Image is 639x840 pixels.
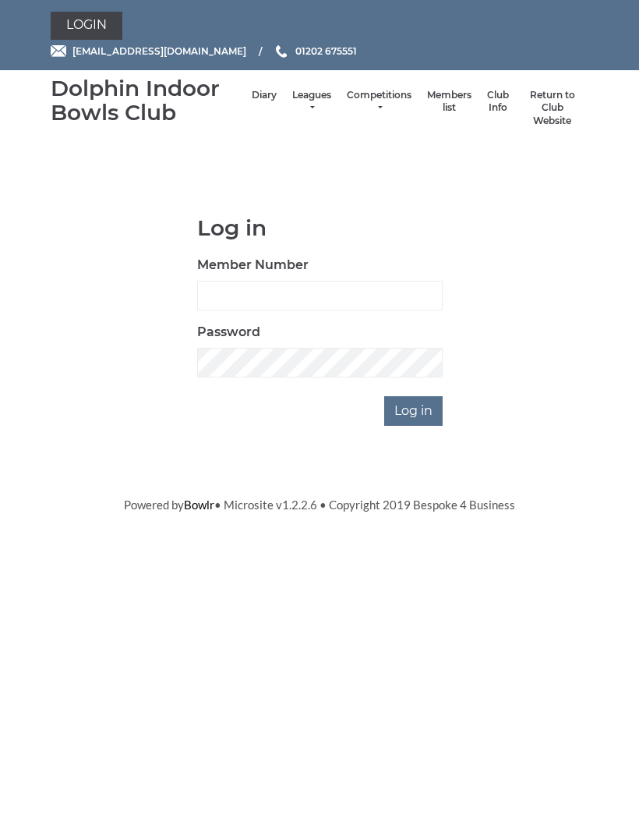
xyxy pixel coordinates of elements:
label: Member Number [197,256,309,275]
h1: Log in [197,216,443,240]
a: Bowlr [184,498,214,512]
span: [EMAIL_ADDRESS][DOMAIN_NAME] [72,45,246,57]
a: Email [EMAIL_ADDRESS][DOMAIN_NAME] [51,44,246,58]
a: Leagues [292,89,331,115]
a: Club Info [487,89,509,115]
div: Dolphin Indoor Bowls Club [51,76,244,125]
a: Login [51,12,122,40]
a: Diary [252,89,277,102]
label: Password [197,323,260,342]
input: Log in [384,396,443,426]
span: Powered by • Microsite v1.2.2.6 • Copyright 2019 Bespoke 4 Business [124,498,515,512]
img: Email [51,45,66,57]
a: Members list [427,89,471,115]
span: 01202 675551 [295,45,357,57]
a: Return to Club Website [524,89,581,128]
img: Phone us [276,45,287,58]
a: Competitions [347,89,411,115]
a: Phone us 01202 675551 [274,44,357,58]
